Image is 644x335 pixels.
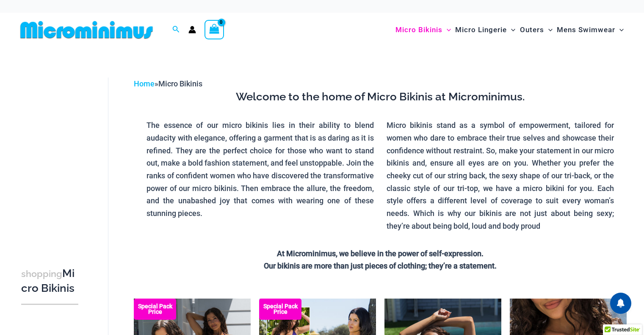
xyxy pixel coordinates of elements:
[259,304,301,315] b: Special Pack Price
[21,269,62,279] span: shopping
[188,26,196,33] a: Account icon link
[134,304,176,315] b: Special Pack Price
[395,19,442,41] span: Micro Bikinis
[264,261,497,270] strong: Our bikinis are more than just pieces of clothing; they’re a statement.
[557,19,615,41] span: Mens Swimwear
[21,71,97,240] iframe: TrustedSite Certified
[555,17,626,43] a: Mens SwimwearMenu ToggleMenu Toggle
[455,19,507,41] span: Micro Lingerie
[277,249,484,258] strong: At Microminimus, we believe in the power of self-expression.
[507,19,515,41] span: Menu Toggle
[140,90,620,104] h3: Welcome to the home of Micro Bikinis at Microminimus.
[205,20,224,39] a: View Shopping Cart, empty
[615,19,624,41] span: Menu Toggle
[21,266,78,296] h3: Micro Bikinis
[146,119,374,220] p: The essence of our micro bikinis lies in their ability to blend audacity with elegance, offering ...
[387,119,614,232] p: Micro bikinis stand as a symbol of empowerment, tailored for women who dare to embrace their true...
[392,16,627,44] nav: Site Navigation
[172,25,180,35] a: Search icon link
[544,19,553,41] span: Menu Toggle
[453,17,517,43] a: Micro LingerieMenu ToggleMenu Toggle
[520,19,544,41] span: Outers
[17,20,156,39] img: MM SHOP LOGO FLAT
[518,17,555,43] a: OutersMenu ToggleMenu Toggle
[158,79,202,88] span: Micro Bikinis
[134,79,202,88] span: »
[393,17,453,43] a: Micro BikinisMenu ToggleMenu Toggle
[134,79,155,88] a: Home
[442,19,451,41] span: Menu Toggle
